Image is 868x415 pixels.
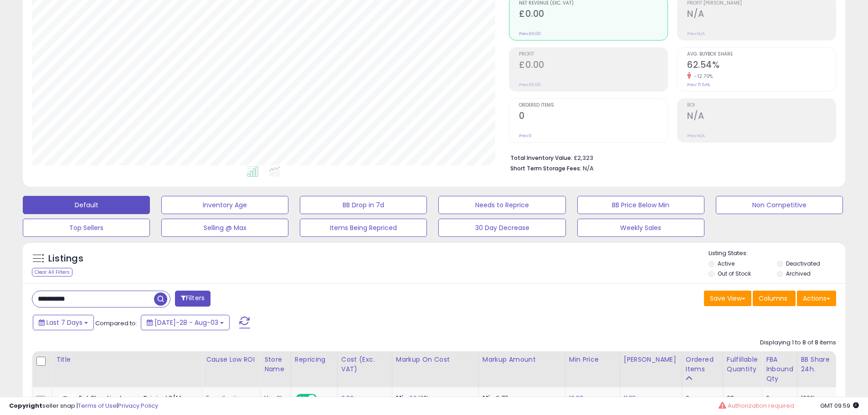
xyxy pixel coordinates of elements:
span: Profit [519,52,668,57]
div: Repricing [295,355,334,364]
button: Last 7 Days [33,315,94,330]
button: Items Being Repriced [300,219,427,237]
b: Total Inventory Value: [510,154,572,162]
h2: N/A [687,111,836,123]
label: Archived [786,270,811,277]
button: Top Sellers [23,219,150,237]
div: Store Name [264,355,287,374]
div: FBA inbound Qty [766,355,793,384]
div: Markup Amount [483,355,561,364]
label: Deactivated [786,260,820,267]
div: seller snap | | [9,402,158,410]
small: Prev: 71.64% [687,82,710,87]
button: Selling @ Max [161,219,288,237]
h2: N/A [687,9,836,21]
strong: Copyright [9,401,42,410]
div: Clear All Filters [32,268,72,277]
div: Markup on Cost [396,355,475,364]
h2: 0 [519,111,668,123]
button: Non Competitive [716,196,843,214]
a: Terms of Use [78,401,117,410]
span: N/A [583,164,594,173]
span: [DATE]-28 - Aug-03 [154,318,218,327]
div: [PERSON_NAME] [624,355,678,364]
small: Prev: £0.00 [519,82,541,87]
span: Compared to: [95,319,137,328]
th: CSV column name: cust_attr_5_Cause Low ROI [202,351,261,387]
button: Inventory Age [161,196,288,214]
li: £2,323 [510,152,829,163]
div: BB Share 24h. [801,355,834,374]
span: Net Revenue (Exc. VAT) [519,1,668,6]
button: BB Price Below Min [577,196,704,214]
button: Needs to Reprice [438,196,565,214]
div: Fulfillable Quantity [727,355,758,374]
small: -12.70% [691,73,713,80]
span: Columns [759,294,787,303]
div: Min Price [569,355,616,364]
button: Save View [704,291,751,306]
a: Privacy Policy [118,401,158,410]
button: Weekly Sales [577,219,704,237]
span: 2025-08-11 09:59 GMT [820,401,859,410]
button: Filters [175,291,211,307]
button: Default [23,196,150,214]
button: BB Drop in 7d [300,196,427,214]
button: 30 Day Decrease [438,219,565,237]
small: Prev: £0.00 [519,31,541,36]
h2: £0.00 [519,60,668,72]
p: Listing States: [709,249,845,258]
span: Avg. Buybox Share [687,52,836,57]
span: Last 7 Days [46,318,82,327]
label: Out of Stock [718,270,751,277]
span: Ordered Items [519,103,668,108]
div: Cause Low ROI [206,355,257,364]
label: Active [718,260,734,267]
span: ROI [687,103,836,108]
h2: 62.54% [687,60,836,72]
small: Prev: N/A [687,133,705,138]
div: Ordered Items [686,355,719,374]
div: Cost (Exc. VAT) [341,355,388,374]
h5: Listings [48,252,83,265]
th: The percentage added to the cost of goods (COGS) that forms the calculator for Min & Max prices. [392,351,478,387]
b: Short Term Storage Fees: [510,164,581,172]
small: Prev: 0 [519,133,532,138]
h2: £0.00 [519,9,668,21]
button: Columns [753,291,796,306]
button: [DATE]-28 - Aug-03 [141,315,230,330]
button: Actions [797,291,836,306]
div: Title [56,355,198,364]
div: Displaying 1 to 8 of 8 items [760,338,836,347]
span: Profit [PERSON_NAME] [687,1,836,6]
small: Prev: N/A [687,31,705,36]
